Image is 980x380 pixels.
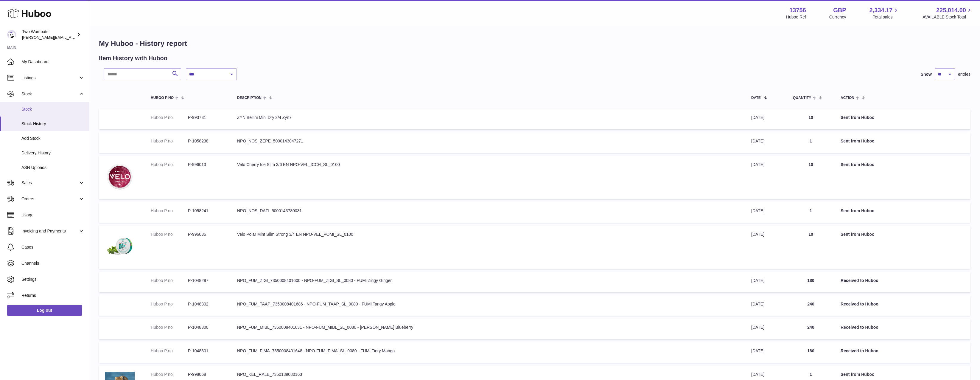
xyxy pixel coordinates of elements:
[231,202,745,223] td: NPO_NOS_DAFI_5000143780031
[188,372,225,377] dd: P-998068
[151,348,188,354] dt: Huboo P no
[793,96,811,100] span: Quantity
[841,208,875,213] strong: Sent from Huboo
[21,150,85,156] span: Delivery History
[231,109,745,129] td: ZYN Bellini Mini Dry 2/4 Zyn7
[231,342,745,363] td: NPO_FUM_FIMA_7350008401648 - NPO-FUM_FIMA_SL_0080 - FUMi Fiery Mango
[105,232,135,261] img: Velo_Polar_Mint_Slim_Strong_3_4_Nicotine_Pouches-5000393043689.webp
[151,115,188,120] dt: Huboo P no
[21,106,85,112] span: Stock
[21,260,85,266] span: Channels
[21,59,85,65] span: My Dashboard
[841,325,878,330] strong: Received to Huboo
[923,14,973,20] span: AVAILABLE Stock Total
[787,156,835,199] td: 10
[869,6,900,20] a: 2,334.17 Total sales
[237,96,262,100] span: Description
[188,115,225,120] dd: P-993731
[787,342,835,363] td: 180
[921,72,932,77] label: Show
[231,226,745,269] td: Velo Polar Mint Slim Strong 3/4 EN NPO-VEL_POMI_SL_0100
[21,75,78,81] span: Listings
[841,162,875,167] strong: Sent from Huboo
[151,162,188,167] dt: Huboo P no
[21,121,85,127] span: Stock History
[99,39,970,48] h1: My Huboo - History report
[151,138,188,144] dt: Huboo P no
[188,208,225,214] dd: P-1058241
[21,91,78,97] span: Stock
[151,372,188,377] dt: Huboo P no
[787,132,835,153] td: 1
[786,14,806,20] div: Huboo Ref
[841,96,854,100] span: Action
[751,96,761,100] span: Date
[841,278,878,283] strong: Received to Huboo
[188,232,225,237] dd: P-996036
[833,6,846,14] strong: GBP
[745,295,787,316] td: [DATE]
[841,372,875,377] strong: Sent from Huboo
[105,162,135,192] img: 137561734362996.jpg
[841,348,878,353] strong: Received to Huboo
[21,212,85,218] span: Usage
[231,319,745,339] td: NPO_FUM_MIBL_7350008401631 - NPO-FUM_MIBL_SL_0080 - [PERSON_NAME] Blueberry
[151,301,188,307] dt: Huboo P no
[745,132,787,153] td: [DATE]
[99,54,167,62] h2: Item History with Huboo
[787,272,835,292] td: 180
[22,35,119,40] span: [PERSON_NAME][EMAIL_ADDRESS][DOMAIN_NAME]
[188,301,225,307] dd: P-1048302
[21,180,78,186] span: Sales
[745,226,787,269] td: [DATE]
[231,132,745,153] td: NPO_NOS_ZEPE_5000143047271
[21,293,85,298] span: Returns
[745,202,787,223] td: [DATE]
[188,348,225,354] dd: P-1048301
[923,6,973,20] a: 225,014.00 AVAILABLE Stock Total
[829,14,846,20] div: Currency
[841,115,875,120] strong: Sent from Huboo
[745,109,787,129] td: [DATE]
[21,196,78,202] span: Orders
[789,6,806,14] strong: 13756
[787,109,835,129] td: 10
[151,208,188,214] dt: Huboo P no
[745,272,787,292] td: [DATE]
[787,319,835,339] td: 240
[231,156,745,199] td: Velo Cherry Ice Slim 3/6 EN NPO-VEL_ICCH_SL_0100
[151,325,188,330] dt: Huboo P no
[745,156,787,199] td: [DATE]
[21,165,85,170] span: ASN Uploads
[873,14,899,20] span: Total sales
[151,232,188,237] dt: Huboo P no
[151,96,174,100] span: Huboo P no
[151,278,188,283] dt: Huboo P no
[936,6,966,14] span: 225,014.00
[22,29,76,40] div: Two Wombats
[21,228,78,234] span: Invoicing and Payments
[869,6,893,14] span: 2,334.17
[21,136,85,141] span: Add Stock
[841,302,878,306] strong: Received to Huboo
[745,342,787,363] td: [DATE]
[7,30,16,39] img: alan@twowombats.com
[188,162,225,167] dd: P-996013
[787,202,835,223] td: 1
[188,138,225,144] dd: P-1058238
[745,319,787,339] td: [DATE]
[21,277,85,282] span: Settings
[787,226,835,269] td: 10
[21,244,85,250] span: Cases
[841,232,875,237] strong: Sent from Huboo
[231,272,745,292] td: NPO_FUM_ZIGI_7350008401600 - NPO-FUM_ZIGI_SL_0080 - FUMi Zingy Ginger
[7,305,82,316] a: Log out
[231,295,745,316] td: NPO_FUM_TAAP_7350008401686 - NPO-FUM_TAAP_SL_0080 - FUMi Tangy Apple
[188,278,225,283] dd: P-1048297
[787,295,835,316] td: 240
[841,139,875,143] strong: Sent from Huboo
[958,72,970,77] span: entries
[188,325,225,330] dd: P-1048300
